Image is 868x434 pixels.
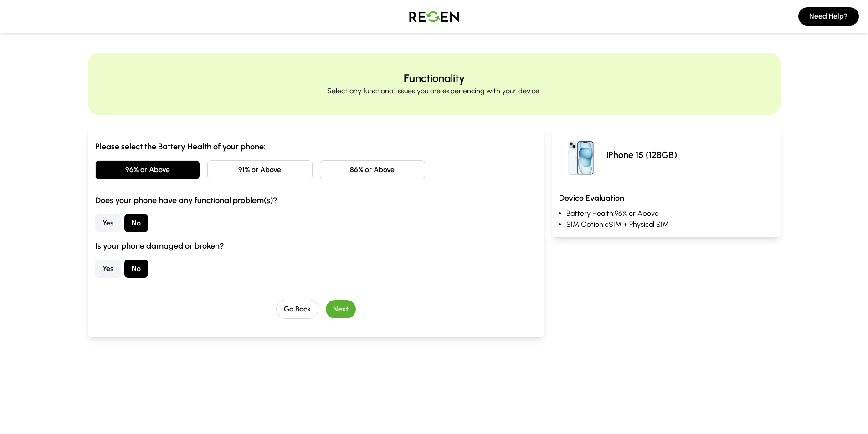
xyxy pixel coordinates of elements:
p: iPhone 15 (128GB) [606,148,677,161]
h3: Does your phone have any functional problem(s)? [95,194,538,207]
img: Logo [402,4,466,29]
button: 91% or Above [207,160,313,179]
button: Yes [95,214,121,232]
button: Need Help? [798,7,859,26]
button: Next [326,300,356,318]
img: iPhone 15 [559,133,603,177]
button: Go Back [276,300,318,319]
li: SIM Option: eSIM + Physical SIM [566,219,773,230]
button: 86% or Above [320,160,425,179]
li: Battery Health: 96% or Above [566,208,773,219]
button: No [124,214,148,232]
h3: Device Evaluation [559,192,773,204]
h2: Functionality [404,71,465,86]
button: No [124,260,148,278]
button: Yes [95,260,121,278]
h3: Please select the Battery Health of your phone: [95,140,538,153]
button: 96% or Above [95,160,200,179]
p: Select any functional issues you are experiencing with your device. [327,86,541,97]
h3: Is your phone damaged or broken? [95,240,538,252]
